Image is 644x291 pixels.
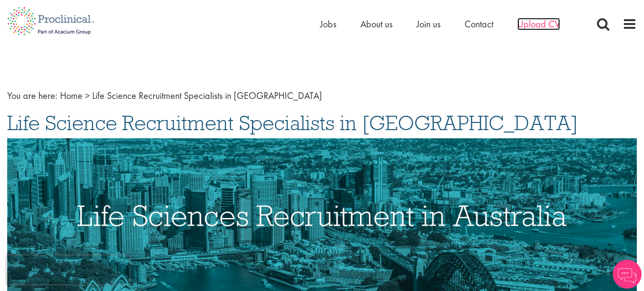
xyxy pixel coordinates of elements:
a: breadcrumb link [60,89,83,102]
span: You are here: [7,89,58,102]
a: Contact [465,18,493,30]
span: > [85,89,90,102]
span: Life Science Recruitment Specialists in [GEOGRAPHIC_DATA] [7,110,578,136]
span: Life Science Recruitment Specialists in [GEOGRAPHIC_DATA] [92,89,322,102]
iframe: reCAPTCHA [7,255,130,284]
a: About us [360,18,393,30]
img: Chatbot [613,260,642,289]
a: Upload CV [517,18,560,30]
a: Jobs [320,18,336,30]
a: Join us [417,18,441,30]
